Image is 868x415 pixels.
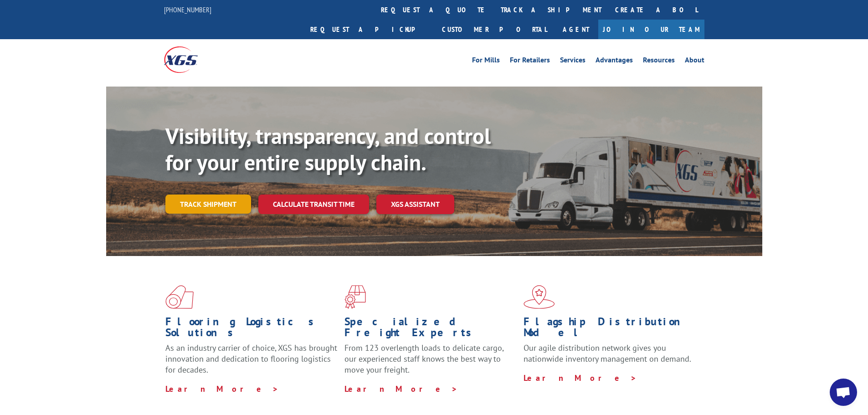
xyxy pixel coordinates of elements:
[344,343,517,383] p: From 123 overlength loads to delicate cargo, our experienced staff knows the best way to move you...
[596,56,633,67] a: Advantages
[344,285,366,309] img: xgs-icon-focused-on-flooring-red
[830,379,857,406] a: Open chat
[165,316,338,343] h1: Flooring Logistics Solutions
[165,285,194,309] img: xgs-icon-total-supply-chain-intelligence-red
[598,20,704,39] a: Join Our Team
[524,373,637,383] a: Learn More >
[344,316,517,343] h1: Specialized Freight Experts
[376,195,454,214] a: XGS ASSISTANT
[303,20,435,39] a: Request a pickup
[524,343,691,364] span: Our agile distribution network gives you nationwide inventory management on demand.
[435,20,554,39] a: Customer Portal
[165,384,279,394] a: Learn More >
[344,384,458,394] a: Learn More >
[472,56,500,67] a: For Mills
[524,285,555,309] img: xgs-icon-flagship-distribution-model-red
[165,195,251,214] a: Track shipment
[164,5,211,14] a: [PHONE_NUMBER]
[510,56,550,67] a: For Retailers
[165,122,491,176] b: Visibility, transparency, and control for your entire supply chain.
[643,56,675,67] a: Resources
[524,316,696,343] h1: Flagship Distribution Model
[560,56,586,67] a: Services
[554,20,598,39] a: Agent
[258,195,369,214] a: Calculate transit time
[685,56,704,67] a: About
[165,343,337,375] span: As an industry carrier of choice, XGS has brought innovation and dedication to flooring logistics...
